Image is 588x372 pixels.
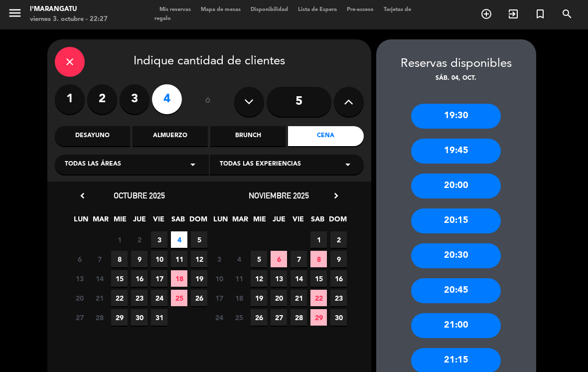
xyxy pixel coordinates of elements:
span: MIE [112,213,128,230]
span: DOM [329,213,345,230]
i: arrow_drop_down [342,159,354,171]
div: 20:45 [411,278,501,303]
span: Pre-acceso [342,7,379,12]
span: SAB [170,213,186,230]
span: 6 [71,251,88,267]
span: 8 [310,251,327,267]
span: 15 [111,270,128,287]
span: 13 [71,270,88,287]
span: VIE [150,213,167,230]
span: 26 [251,309,267,326]
i: chevron_right [331,190,341,201]
span: 21 [291,290,307,306]
span: 10 [211,270,227,287]
span: 3 [151,231,167,248]
span: VIE [290,213,306,230]
span: 22 [310,290,327,306]
span: DOM [189,213,206,230]
span: 6 [271,251,287,267]
span: 19 [251,290,267,306]
span: 15 [310,270,327,287]
i: chevron_left [77,190,88,201]
span: 4 [231,251,247,267]
span: 22 [111,290,128,306]
span: MIE [251,213,268,230]
span: 5 [191,231,207,248]
i: search [561,8,573,20]
label: 1 [55,84,85,114]
span: BUSCAR [554,5,581,22]
div: 20:30 [411,243,501,268]
span: 9 [330,251,347,267]
span: 20 [71,290,88,306]
span: 1 [111,231,128,248]
span: 27 [71,309,88,326]
i: close [64,56,76,68]
span: 17 [211,290,227,306]
i: exit_to_app [507,8,519,20]
div: 21:00 [411,313,501,338]
span: 19 [191,270,207,287]
div: 20:15 [411,208,501,233]
span: 14 [291,270,307,287]
span: JUE [271,213,287,230]
span: 16 [330,270,347,287]
span: 24 [211,309,227,326]
span: 9 [131,251,147,267]
div: Brunch [210,126,286,146]
div: Indique cantidad de clientes [55,47,364,77]
span: 26 [191,290,207,306]
span: 11 [171,251,187,267]
span: 16 [131,270,147,287]
span: 13 [271,270,287,287]
div: sáb. 04, oct. [376,74,536,84]
span: 12 [191,251,207,267]
span: 24 [151,290,167,306]
span: 30 [330,309,347,326]
span: 4 [171,231,187,248]
div: Reservas disponibles [376,54,536,74]
span: 11 [231,270,247,287]
div: 20:00 [411,174,501,198]
div: I'marangatu [30,4,108,14]
span: 2 [131,231,147,248]
div: 19:45 [411,139,501,164]
div: ó [192,84,224,119]
span: 28 [91,309,108,326]
div: Almuerzo [133,126,208,146]
span: LUN [73,213,89,230]
span: 25 [231,309,247,326]
i: turned_in_not [534,8,546,20]
span: 25 [171,290,187,306]
span: 29 [111,309,128,326]
label: 4 [152,84,182,114]
i: arrow_drop_down [187,159,199,171]
span: 27 [271,309,287,326]
span: 14 [91,270,108,287]
span: 18 [171,270,187,287]
span: Lista de Espera [293,7,342,12]
span: SAB [309,213,326,230]
span: MAR [232,213,248,230]
span: 2 [330,231,347,248]
span: 21 [91,290,108,306]
div: 19:30 [411,104,501,129]
button: menu [7,5,22,24]
div: Cena [288,126,363,146]
span: Reserva especial [527,5,554,22]
span: 17 [151,270,167,287]
span: LUN [212,213,229,230]
span: 28 [291,309,307,326]
span: 30 [131,309,147,326]
span: Mapa de mesas [196,7,246,12]
span: MAR [92,213,109,230]
span: 7 [291,251,307,267]
span: 1 [310,231,327,248]
div: viernes 3. octubre - 22:27 [30,14,108,24]
label: 3 [120,84,149,114]
span: 23 [131,290,147,306]
span: 31 [151,309,167,326]
i: menu [7,5,22,20]
span: 29 [310,309,327,326]
span: 8 [111,251,128,267]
